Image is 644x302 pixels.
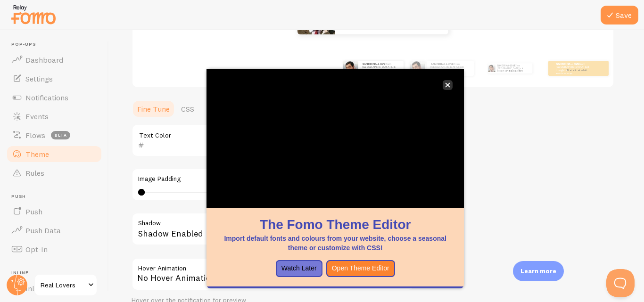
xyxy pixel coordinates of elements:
a: Metallica t-shirt [373,68,394,72]
p: Learn more [520,267,556,276]
a: Notifications [6,88,103,107]
a: Rules [6,163,103,182]
span: Events [25,112,49,121]
label: Image Padding [138,175,408,183]
a: Metallica t-shirt [567,68,587,72]
h1: The Fomo Theme Editor [218,215,453,234]
span: beta [51,131,70,139]
a: Real Lovers [34,274,98,296]
span: Opt-In [25,245,48,254]
a: Push [6,202,103,221]
span: Theme [25,149,49,159]
span: Push [11,194,103,200]
button: Open Theme Editor [326,260,395,277]
span: Rules [25,168,44,178]
span: Settings [25,74,53,83]
button: close, [443,80,453,90]
div: The Fomo Theme EditorImport default fonts and colours from your website, choose a seasonal theme ... [206,69,464,288]
a: Metallica t-shirt [442,68,462,72]
span: Real Lovers [41,279,85,291]
a: Fine Tune [132,99,175,118]
img: Fomo [343,61,358,76]
span: Dashboard [25,55,63,65]
img: Fomo [410,61,425,76]
small: about 4 minutes ago [430,72,469,74]
strong: SANDRINA-LOVE [497,64,516,67]
img: fomo-relay-logo-orange.svg [10,2,57,26]
div: Shadow Enabled [132,212,414,247]
p: Import default fonts and colours from your website, choose a seasonal theme or customize with CSS! [218,234,453,253]
a: Flows beta [6,126,103,145]
iframe: Help Scout Beacon - Open [606,269,635,297]
span: Pop-ups [11,41,103,48]
img: Fomo [487,65,495,72]
p: from [GEOGRAPHIC_DATA] just bought a [430,62,470,74]
p: from [GEOGRAPHIC_DATA] just bought a [556,62,594,74]
a: Dashboard [6,50,103,69]
span: Inline [11,270,103,276]
strong: SANDRINA-LOVE [362,62,386,66]
div: No Hover Animation [132,258,414,291]
span: Push [25,207,42,216]
a: Push Data [6,221,103,240]
a: Metallica t-shirt [506,69,522,72]
p: from [GEOGRAPHIC_DATA] just bought a [362,62,400,74]
p: from [GEOGRAPHIC_DATA] just bought a [497,63,528,73]
a: Settings [6,69,103,88]
a: Events [6,107,103,126]
a: Opt-In [6,240,103,259]
a: CSS [175,99,200,118]
span: Notifications [25,93,68,102]
span: Flows [25,131,45,140]
small: about 4 minutes ago [556,72,593,74]
a: Theme [6,145,103,163]
strong: SANDRINA-LOVE [556,62,579,66]
button: Watch Later [276,260,322,277]
div: Learn more [513,261,564,281]
strong: SANDRINA-LOVE [430,62,454,66]
span: Push Data [25,226,61,235]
